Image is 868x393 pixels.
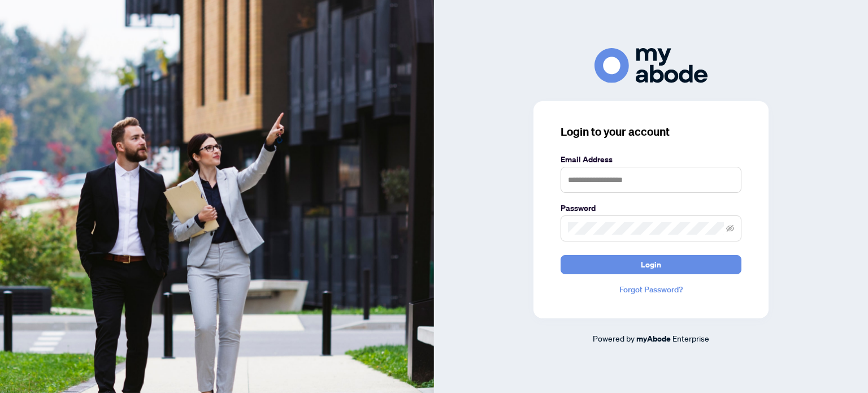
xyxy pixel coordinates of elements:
[561,124,741,140] h3: Login to your account
[561,283,741,296] a: Forgot Password?
[636,332,671,345] a: myAbode
[641,256,661,274] span: Login
[593,333,635,343] span: Powered by
[561,202,741,214] label: Password
[672,333,709,343] span: Enterprise
[561,255,741,274] button: Login
[594,48,708,83] img: ma-logo
[726,224,734,232] span: eye-invisible
[561,153,741,166] label: Email Address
